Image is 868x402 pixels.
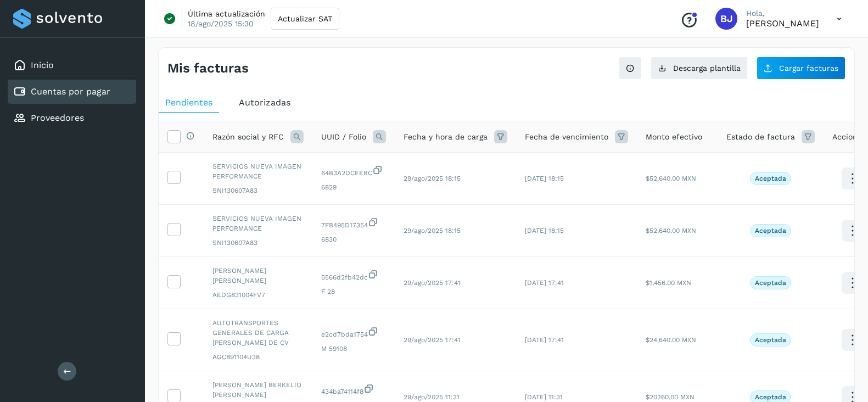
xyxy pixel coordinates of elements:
[8,106,136,130] div: Proveedores
[212,380,304,400] span: [PERSON_NAME] BERKELIO [PERSON_NAME]
[755,175,786,182] p: Aceptada
[404,175,461,182] span: 29/ago/2025 18:15
[8,53,136,77] div: Inicio
[757,57,845,80] button: Cargar facturas
[321,217,386,230] span: 7FB495D17354
[525,336,564,344] span: [DATE] 17:41
[404,131,488,143] span: Fecha y hora de carga
[212,214,304,233] span: SERVICIOS NUEVA IMAGEN PERFORMANCE
[779,64,838,72] span: Cargar facturas
[321,344,386,354] span: M 59108
[239,97,290,108] span: Autorizadas
[746,9,819,18] p: Hola,
[755,336,786,344] p: Aceptada
[646,393,695,401] span: $20,160.00 MXN
[212,352,304,362] span: AGC891104U38
[726,131,795,143] span: Estado de factura
[404,336,461,344] span: 29/ago/2025 17:41
[525,279,564,287] span: [DATE] 17:41
[646,175,696,182] span: $52,640.00 MXN
[832,131,866,143] span: Acciones
[212,266,304,286] span: [PERSON_NAME] [PERSON_NAME]
[404,227,461,235] span: 29/ago/2025 18:15
[165,97,212,108] span: Pendientes
[755,393,786,401] p: Aceptada
[525,227,564,235] span: [DATE] 18:15
[646,336,696,344] span: $24,640.00 MXN
[321,131,366,143] span: UUID / Folio
[321,165,386,178] span: 64B3A2DCEEBC
[31,86,110,97] a: Cuentas por pagar
[321,383,386,397] span: 434ba74114f8
[188,19,254,29] p: 18/ago/2025 15:30
[212,290,304,300] span: AEDG831004FV7
[651,57,748,80] button: Descarga plantilla
[755,279,786,287] p: Aceptada
[321,269,386,282] span: 5566d2fb42dc
[321,182,386,192] span: 6829
[525,175,564,182] span: [DATE] 18:15
[167,60,249,76] h4: Mis facturas
[646,227,696,235] span: $52,640.00 MXN
[404,393,460,401] span: 29/ago/2025 11:31
[746,18,819,29] p: Brayant Javier Rocha Martinez
[212,238,304,248] span: SNI130607A83
[646,279,691,287] span: $1,456.00 MXN
[31,113,84,123] a: Proveedores
[321,235,386,244] span: 6830
[188,9,265,19] p: Última actualización
[404,279,461,287] span: 29/ago/2025 17:41
[525,131,608,143] span: Fecha de vencimiento
[646,131,702,143] span: Monto efectivo
[31,60,54,70] a: Inicio
[673,64,741,72] span: Descarga plantilla
[212,131,284,143] span: Razón social y RFC
[321,287,386,297] span: F 28
[212,161,304,181] span: SERVICIOS NUEVA IMAGEN PERFORMANCE
[525,393,563,401] span: [DATE] 11:31
[321,326,386,339] span: e2cd7bda1754
[755,227,786,235] p: Aceptada
[212,318,304,348] span: AUTOTRANSPORTES GENERALES DE CARGA [PERSON_NAME] DE CV
[278,15,332,23] span: Actualizar SAT
[271,8,339,30] button: Actualizar SAT
[212,186,304,196] span: SNI130607A83
[8,80,136,104] div: Cuentas por pagar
